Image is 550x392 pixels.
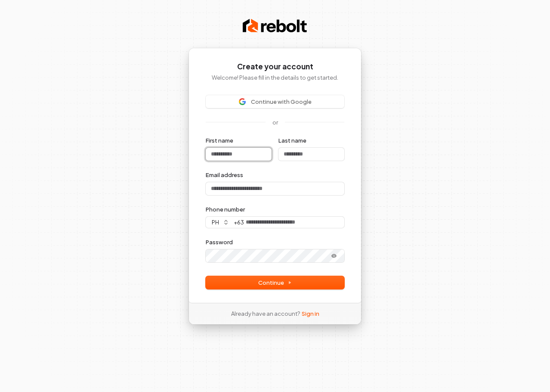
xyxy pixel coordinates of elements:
[206,238,233,246] label: Password
[206,95,344,108] button: Sign in with GoogleContinue with Google
[206,171,243,179] label: Email address
[251,98,312,106] span: Continue with Google
[206,62,344,72] h1: Create your account
[325,251,343,261] button: Show password
[302,310,319,317] a: Sign in
[258,279,292,286] span: Continue
[272,118,278,126] p: or
[206,137,233,144] label: First name
[243,17,307,34] img: Rebolt Logo
[206,74,344,81] p: Welcome! Please fill in the details to get started.
[239,98,246,105] img: Sign in with Google
[206,217,233,228] button: ph
[206,276,344,289] button: Continue
[231,310,300,317] span: Already have an account?
[278,137,306,144] label: Last name
[206,205,245,213] label: Phone number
